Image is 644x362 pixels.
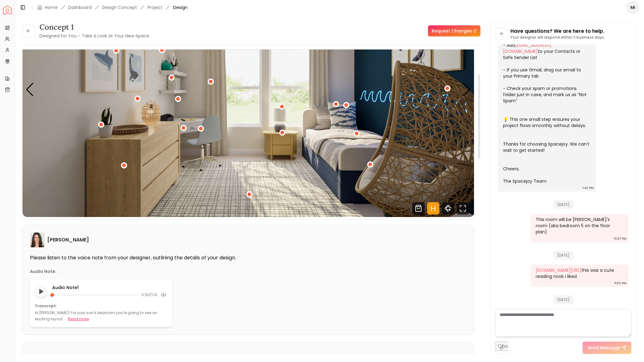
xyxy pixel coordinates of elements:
span: [DATE] [554,251,573,260]
span: Design [173,4,188,11]
img: Angela Amore [30,232,45,247]
p: Transcript: [35,304,167,309]
p: Please listen to the voice note from your designer, outlining the details of your design. [30,255,467,261]
p: Hi [PERSON_NAME]! For your son's bedroom you're going to see an exciting layout... [35,310,157,322]
h6: [PERSON_NAME] [47,236,89,244]
div: Mute audio [160,291,167,299]
span: [DATE] [554,200,573,209]
div: 10:37 PM [614,236,626,242]
a: Spacejoy [3,6,12,14]
p: Audio Note 1 [52,284,167,291]
img: Spacejoy Logo [3,6,12,14]
div: 1:40 PM [583,185,594,191]
span: MI [627,2,638,13]
small: Designed for You – Take a Look at Your New Space [39,33,149,39]
button: Play audio note [35,285,47,298]
a: Project [147,4,163,11]
div: This room will be [PERSON_NAME]'s room (aka bedroom 5 on the floor plan) [536,216,623,235]
svg: Shop Products from this design [412,202,425,215]
a: [DOMAIN_NAME][URL] [536,267,581,273]
h3: concept 1 [39,22,149,32]
div: Next slide [463,83,471,96]
a: [EMAIL_ADDRESS][DOMAIN_NAME] [503,42,551,54]
span: 0:00 / 1:10 [141,292,157,297]
p: Audio Note: [30,268,56,275]
svg: Hotspots Toggle [427,202,439,215]
a: Home [45,4,58,11]
a: Dashboard [68,4,92,11]
div: Previous slide [26,83,34,96]
p: Your designer will respond within 2 business days. [510,35,605,40]
p: Have questions? We are here to help. [510,28,605,35]
svg: 360 View [442,202,454,215]
a: Request Changes [428,25,480,36]
span: [DATE] [554,295,573,304]
button: MI [627,1,639,14]
svg: Fullscreen [457,202,469,215]
div: this was a cute reading nook i liked [536,267,623,279]
nav: breadcrumb [37,4,188,11]
div: 11:20 PM [614,280,626,286]
button: Read more [68,316,89,322]
li: Design Concept [102,4,137,11]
